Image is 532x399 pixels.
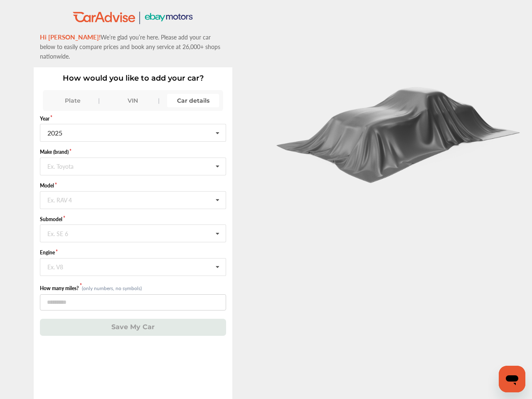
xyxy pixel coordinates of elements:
div: Plate [47,94,99,107]
div: Ex. SE 6 [47,230,68,235]
label: Engine [40,249,226,256]
img: carCoverBlack.2823a3dccd746e18b3f8.png [271,80,527,183]
label: Model [40,182,226,189]
p: How would you like to add your car? [40,74,226,83]
label: Year [40,115,226,122]
label: How many miles? [40,285,82,292]
div: 2025 [47,130,62,136]
div: Car details [167,94,219,107]
span: Hi [PERSON_NAME]! [40,32,101,41]
div: Ex. Toyota [47,163,74,168]
button: Save My Car [40,319,226,336]
label: Make (brand) [40,148,226,155]
div: Ex. RAV 4 [47,197,72,202]
div: Ex. V8 [47,264,63,268]
label: Submodel [40,216,226,223]
iframe: Button to launch messaging window [499,366,525,392]
span: We’re glad you’re here. Please add your car below to easily compare prices and book any service a... [40,33,220,60]
div: VIN [107,94,159,107]
small: (only numbers, no symbols) [82,285,142,292]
